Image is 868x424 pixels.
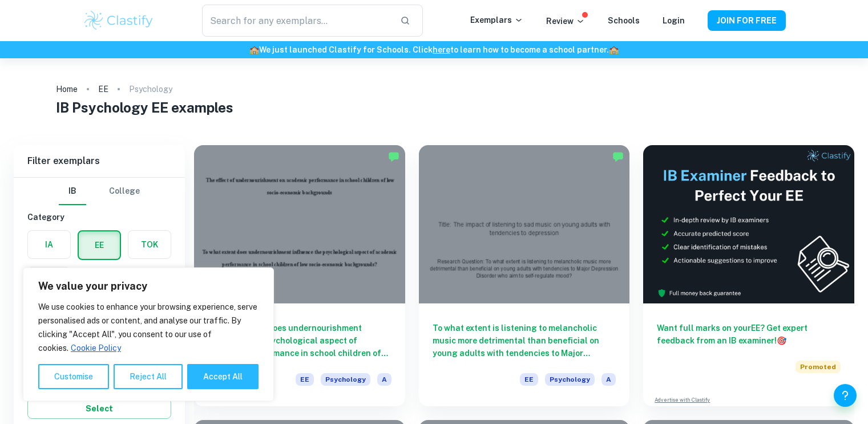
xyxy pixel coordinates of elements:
[38,364,109,389] button: Customise
[545,373,595,386] span: Psychology
[433,322,616,359] h6: To what extent is listening to melancholic music more detrimental than beneficial on young adults...
[128,231,171,258] button: TOK
[129,83,172,95] p: Psychology
[14,145,185,177] h6: Filter exemplars
[23,267,274,401] div: We value your privacy
[377,373,391,386] span: A
[79,231,120,259] button: EE
[834,384,857,407] button: Help and Feedback
[663,16,685,25] a: Login
[27,211,171,223] h6: Category
[59,178,140,205] div: Filter type choice
[657,322,841,347] h6: Want full marks on your EE ? Get expert feedback from an IB examiner!
[2,43,866,56] h6: We just launched Clastify for Schools. Click to learn how to become a school partner.
[98,81,108,97] a: EE
[202,5,390,37] input: Search for any exemplars...
[83,9,155,32] img: Clastify logo
[708,10,786,31] button: JOIN FOR FREE
[109,178,140,205] button: College
[114,364,183,389] button: Reject All
[608,16,640,25] a: Schools
[59,178,86,205] button: IB
[777,336,786,345] span: 🎯
[612,151,624,162] img: Marked
[470,14,523,26] p: Exemplars
[249,45,259,54] span: 🏫
[38,300,259,355] p: We use cookies to enhance your browsing experience, serve personalised ads or content, and analys...
[643,145,854,303] img: Thumbnail
[321,373,370,386] span: Psychology
[56,81,78,97] a: Home
[70,343,122,353] a: Cookie Policy
[194,145,405,406] a: To what extent does undernourishment influence the psychological aspect of academic performance i...
[27,398,171,419] button: Select
[208,322,391,359] h6: To what extent does undernourishment influence the psychological aspect of academic performance i...
[388,151,399,162] img: Marked
[38,279,259,293] p: We value your privacy
[520,373,538,386] span: EE
[28,231,70,258] button: IA
[546,15,585,27] p: Review
[796,361,841,373] span: Promoted
[655,396,710,404] a: Advertise with Clastify
[419,145,630,406] a: To what extent is listening to melancholic music more detrimental than beneficial on young adults...
[187,364,259,389] button: Accept All
[56,97,813,118] h1: IB Psychology EE examples
[643,145,854,406] a: Want full marks on yourEE? Get expert feedback from an IB examiner!PromotedAdvertise with Clastify
[296,373,314,386] span: EE
[601,373,616,386] span: A
[433,45,450,54] a: here
[609,45,619,54] span: 🏫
